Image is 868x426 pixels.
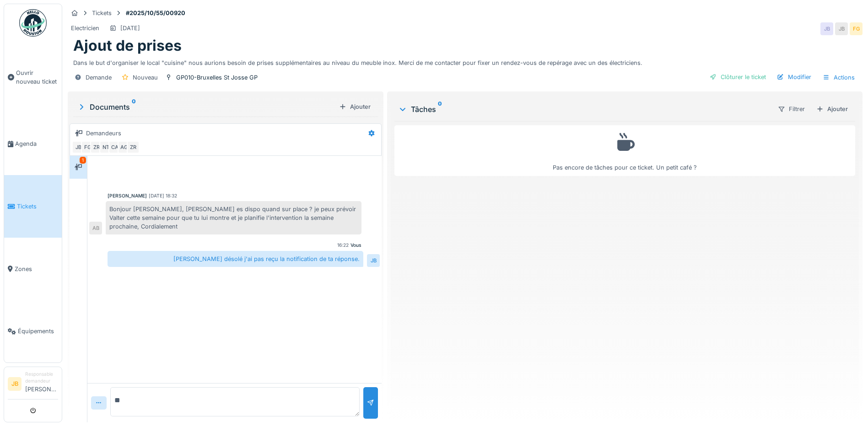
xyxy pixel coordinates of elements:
[4,42,62,113] a: Ouvrir nouveau ticket
[15,265,58,273] span: Zones
[122,9,189,17] strong: #2025/10/55/00920
[108,141,121,154] div: CA
[438,104,442,115] sup: 0
[15,139,58,148] span: Agenda
[92,9,112,17] div: Tickets
[106,201,361,235] div: Bonjour [PERSON_NAME], [PERSON_NAME] es dispo quand sur place ? je peux prévoir Valter cette sema...
[335,101,374,113] div: Ajouter
[820,22,833,35] div: JB
[773,71,815,83] div: Modifier
[71,24,99,32] div: Electricien
[81,141,94,154] div: FG
[80,157,86,164] div: 1
[8,377,22,391] li: JB
[99,141,112,154] div: NT
[86,129,121,138] div: Demandeurs
[4,175,62,238] a: Tickets
[77,101,335,112] div: Documents
[398,104,770,115] div: Tâches
[73,55,857,67] div: Dans le but d'organiser le local "cuisine" nous aurions besoin de prises supplémentaires au nivea...
[19,9,47,37] img: Badge_color-CXgf-gQk.svg
[89,222,102,234] div: AB
[25,371,58,397] li: [PERSON_NAME]
[337,242,349,249] div: 16:22
[86,73,112,82] div: Demande
[706,71,770,83] div: Clôturer le ticket
[16,69,58,86] span: Ouvrir nouveau ticket
[25,371,58,385] div: Responsable demandeur
[72,141,85,154] div: JB
[350,242,361,249] div: Vous
[4,238,62,300] a: Zones
[367,254,380,267] div: JB
[149,192,177,199] div: [DATE] 18:32
[108,251,363,267] div: [PERSON_NAME] désolé j'ai pas reçu la notification de ta réponse.
[400,129,849,172] div: Pas encore de tâches pour ce ticket. Un petit café ?
[813,103,852,115] div: Ajouter
[18,327,58,335] span: Équipements
[850,22,863,35] div: FG
[108,192,147,199] div: [PERSON_NAME]
[17,202,58,211] span: Tickets
[4,113,62,176] a: Agenda
[8,371,58,399] a: JB Responsable demandeur[PERSON_NAME]
[120,24,140,32] div: [DATE]
[132,101,136,112] sup: 0
[176,73,258,82] div: GP010-Bruxelles St Josse GP
[835,22,848,35] div: JB
[133,73,158,82] div: Nouveau
[118,141,130,154] div: AG
[73,37,182,54] h1: Ajout de prises
[4,300,62,362] a: Équipements
[819,71,859,84] div: Actions
[774,102,809,116] div: Filtrer
[90,141,103,154] div: ZR
[127,141,140,154] div: ZR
